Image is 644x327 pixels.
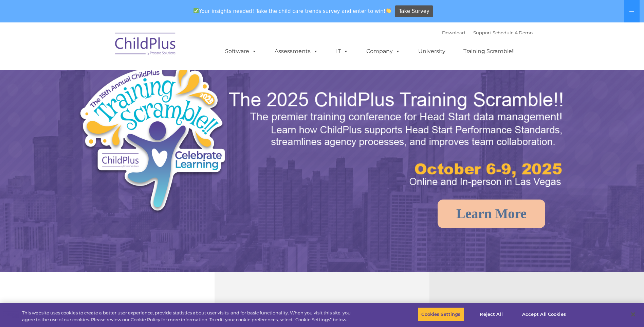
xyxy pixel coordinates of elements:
font: | [442,30,533,35]
a: Learn More [438,200,545,228]
a: Download [442,30,465,35]
a: Training Scramble!! [457,45,521,58]
a: University [411,45,452,58]
img: ChildPlus by Procare Solutions [112,28,180,62]
span: Take Survey [399,5,429,17]
a: Assessments [268,45,325,58]
button: Close [626,307,641,322]
button: Reject All [470,307,513,322]
img: ✅ [194,8,199,13]
a: IT [329,45,355,58]
a: Company [360,45,407,58]
span: Your insights needed! Take the child care trends survey and enter to win! [191,4,394,18]
img: 👏 [386,8,391,13]
a: Software [218,45,263,58]
button: Cookies Settings [418,307,464,322]
a: Take Survey [395,5,433,17]
div: This website uses cookies to create a better user experience, provide statistics about user visit... [22,310,354,323]
a: Schedule A Demo [493,30,533,35]
a: Support [473,30,491,35]
button: Accept All Cookies [518,307,570,322]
